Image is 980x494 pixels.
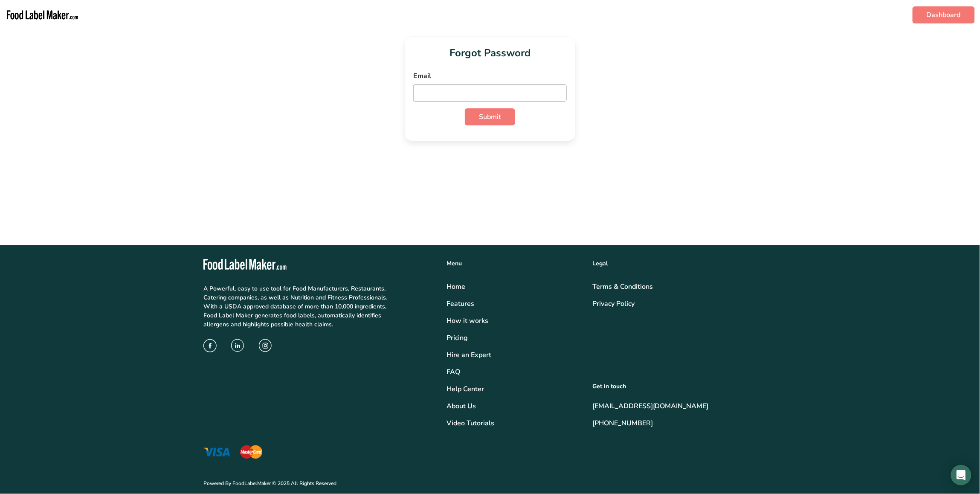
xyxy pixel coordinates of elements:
div: Legal [592,259,777,268]
a: About Us [447,401,582,411]
a: [EMAIL_ADDRESS][DOMAIN_NAME] [592,401,777,411]
label: Email [413,71,567,81]
a: [PHONE_NUMBER] [592,418,777,428]
div: Open Intercom Messenger [951,465,971,485]
img: visa [203,448,230,456]
a: Pricing [447,333,582,343]
img: Food Label Maker [5,3,80,26]
p: A Powerful, easy to use tool for Food Manufacturers, Restaurants, Catering companies, as well as ... [203,284,390,329]
a: Home [447,282,582,292]
div: Get in touch [592,382,777,391]
a: FAQ [447,367,582,377]
a: Help Center [447,384,582,394]
a: Privacy Policy [592,299,777,309]
a: Hire an Expert [447,350,582,360]
a: Video Tutorials [447,418,582,428]
div: How it works [447,316,582,326]
p: Powered By FoodLabelMaker © 2025 All Rights Reserved [203,473,777,487]
span: Submit [479,112,501,122]
button: Submit [465,108,515,125]
a: Features [447,299,582,309]
h1: Forgot Password [413,45,567,61]
a: Terms & Conditions [592,282,777,292]
a: Dashboard [913,6,975,23]
div: Menu [447,259,582,268]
